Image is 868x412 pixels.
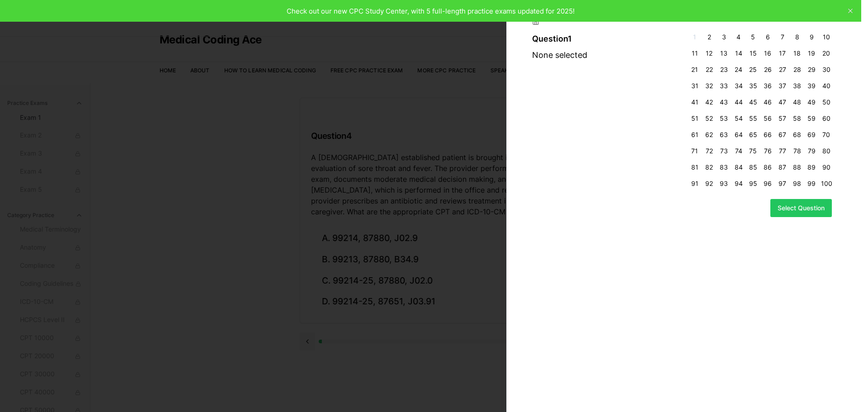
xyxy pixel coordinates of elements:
[777,147,788,156] span: 77
[806,98,817,107] span: 49
[792,163,802,172] span: 88
[821,114,832,123] span: 60
[718,147,729,156] span: 73
[762,81,773,90] span: 36
[762,98,773,107] span: 46
[762,163,773,172] span: 86
[704,65,715,74] span: 22
[792,114,802,123] span: 58
[762,49,773,58] span: 16
[733,98,744,107] span: 44
[689,81,700,90] span: 31
[777,81,788,90] span: 37
[748,130,759,139] span: 65
[733,81,744,90] span: 34
[806,49,817,58] span: 19
[821,179,832,188] span: 100
[689,114,700,123] span: 51
[748,65,759,74] span: 25
[704,130,715,139] span: 62
[718,163,729,172] span: 83
[704,81,715,90] span: 32
[748,179,759,188] span: 95
[792,49,802,58] span: 18
[718,179,729,188] span: 93
[792,65,802,74] span: 28
[689,98,700,107] span: 41
[718,81,729,90] span: 33
[762,65,773,74] span: 26
[689,147,700,156] span: 71
[704,98,715,107] span: 42
[762,114,773,123] span: 56
[821,163,832,172] span: 90
[777,163,788,172] span: 87
[733,130,744,139] span: 64
[689,49,700,58] span: 11
[718,114,729,123] span: 53
[733,65,744,74] span: 24
[777,114,788,123] span: 57
[792,179,802,188] span: 98
[762,33,773,42] span: 6
[748,147,759,156] span: 75
[777,98,788,107] span: 47
[777,130,788,139] span: 67
[718,98,729,107] span: 43
[704,179,715,188] span: 92
[532,49,685,62] div: None selected
[718,33,729,42] span: 3
[733,49,744,58] span: 14
[718,65,729,74] span: 23
[821,33,832,42] span: 10
[792,33,802,42] span: 8
[770,199,832,217] button: Select Question
[704,147,715,156] span: 72
[704,49,715,58] span: 12
[777,65,788,74] span: 27
[821,98,832,107] span: 50
[704,114,715,123] span: 52
[748,98,759,107] span: 45
[733,114,744,123] span: 54
[733,147,744,156] span: 74
[762,147,773,156] span: 76
[792,130,802,139] span: 68
[792,81,802,90] span: 38
[689,179,700,188] span: 91
[718,130,729,139] span: 63
[777,49,788,58] span: 17
[806,81,817,90] span: 39
[806,65,817,74] span: 29
[806,163,817,172] span: 89
[689,130,700,139] span: 61
[748,114,759,123] span: 55
[748,33,759,42] span: 5
[718,49,729,58] span: 13
[821,147,832,156] span: 80
[532,33,685,45] div: Question 1
[806,130,817,139] span: 69
[806,114,817,123] span: 59
[806,147,817,156] span: 79
[704,163,715,172] span: 82
[792,147,802,156] span: 78
[777,179,788,188] span: 97
[806,33,817,42] span: 9
[689,65,700,74] span: 21
[689,163,700,172] span: 81
[777,33,788,42] span: 7
[733,163,744,172] span: 84
[821,130,832,139] span: 70
[821,65,832,74] span: 30
[704,33,715,42] span: 2
[762,130,773,139] span: 66
[821,81,832,90] span: 40
[792,98,802,107] span: 48
[733,33,744,42] span: 4
[806,179,817,188] span: 99
[821,49,832,58] span: 20
[748,49,759,58] span: 15
[762,179,773,188] span: 96
[689,33,700,42] span: 1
